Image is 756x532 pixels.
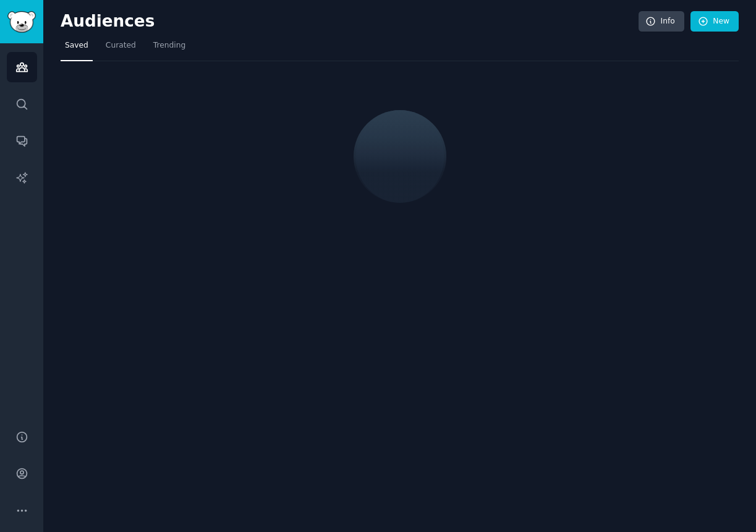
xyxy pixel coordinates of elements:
[106,40,136,51] span: Curated
[690,11,739,32] a: New
[153,40,185,51] span: Trending
[149,36,190,61] a: Trending
[65,40,88,51] span: Saved
[61,12,639,32] h2: Audiences
[7,11,36,33] img: GummySearch logo
[101,36,140,61] a: Curated
[61,36,93,61] a: Saved
[639,11,684,32] a: Info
